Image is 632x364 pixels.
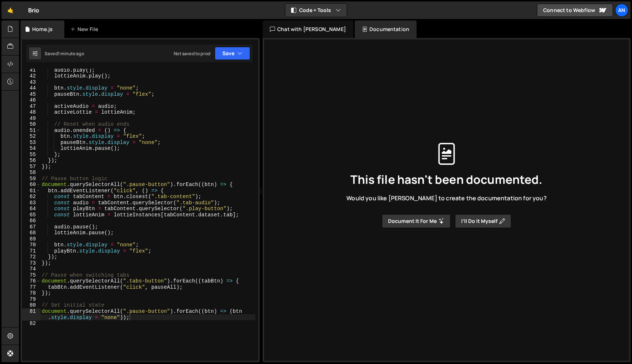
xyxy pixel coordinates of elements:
[22,284,41,291] div: 77
[22,302,41,308] div: 80
[22,254,41,260] div: 72
[58,50,84,57] div: 1 minute ago
[22,200,41,206] div: 63
[263,20,353,38] div: Chat with [PERSON_NAME]
[22,121,41,128] div: 50
[174,50,210,57] div: Not saved to prod
[22,188,41,194] div: 61
[22,321,41,327] div: 82
[22,278,41,284] div: 76
[32,26,53,33] div: Home.js
[22,212,41,218] div: 65
[22,140,41,146] div: 53
[22,152,41,158] div: 55
[22,194,41,200] div: 62
[215,47,250,60] button: Save
[22,206,41,212] div: 64
[22,308,41,321] div: 81
[22,67,41,73] div: 41
[22,145,41,152] div: 54
[22,115,41,122] div: 49
[615,4,628,17] a: An
[22,97,41,103] div: 46
[537,4,613,17] a: Connect to Webflow
[22,128,41,134] div: 51
[28,6,39,15] div: Brio
[22,133,41,140] div: 52
[22,272,41,278] div: 75
[22,109,41,115] div: 48
[22,224,41,230] div: 67
[22,73,41,79] div: 42
[1,1,19,19] a: 🤙
[22,170,41,176] div: 58
[22,290,41,296] div: 78
[346,194,546,202] span: Would you like [PERSON_NAME] to create the documentation for you?
[22,176,41,182] div: 59
[22,218,41,224] div: 66
[22,79,41,86] div: 43
[285,4,347,17] button: Code + Tools
[22,158,41,164] div: 56
[22,103,41,110] div: 47
[22,242,41,248] div: 70
[22,248,41,254] div: 71
[350,174,542,185] span: This file hasn't been documented.
[22,164,41,170] div: 57
[355,20,417,38] div: Documentation
[382,214,451,228] button: Document it for me
[22,85,41,91] div: 44
[22,182,41,188] div: 60
[22,91,41,98] div: 45
[22,236,41,242] div: 69
[22,266,41,272] div: 74
[22,230,41,236] div: 68
[70,26,101,33] div: New File
[455,214,511,228] button: I’ll do it myself
[22,260,41,266] div: 73
[22,296,41,303] div: 79
[45,50,84,57] div: Saved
